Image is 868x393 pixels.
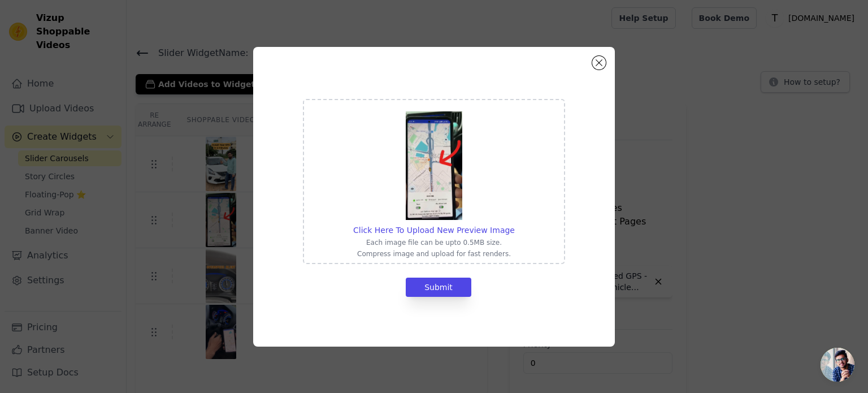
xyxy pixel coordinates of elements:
img: preview [406,111,462,220]
p: Each image file can be upto 0.5MB size. [353,238,515,247]
button: Close modal [592,56,606,70]
button: Submit [406,278,471,297]
span: Click Here To Upload New Preview Image [353,226,515,235]
p: Compress image and upload for fast renders. [353,249,515,258]
div: Open chat [821,348,854,382]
